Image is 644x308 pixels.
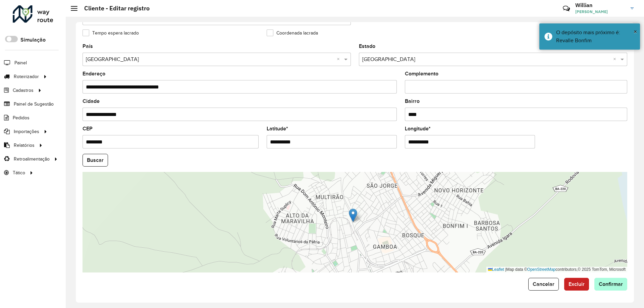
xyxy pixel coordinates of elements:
button: Excluir [564,278,589,291]
span: Clear all [337,55,342,63]
span: Painel [14,59,27,66]
span: Importações [14,128,39,135]
button: Cancelar [528,278,559,291]
span: Retroalimentação [14,156,50,163]
label: Estado [359,42,375,50]
button: Close [634,26,637,37]
a: Contato Rápido [559,1,574,16]
span: Cadastros [13,87,34,94]
span: Excluir [569,281,585,287]
label: País [83,42,93,50]
h2: Cliente - Editar registro [77,5,150,12]
span: Painel de Sugestão [14,101,54,108]
label: Bairro [405,97,420,105]
label: Cidade [83,97,100,105]
button: Buscar [83,154,108,167]
span: Tático [13,169,25,176]
label: Longitude [405,125,431,133]
label: Latitude [267,125,288,133]
span: Cancelar [533,281,554,287]
a: OpenStreetMap [527,267,556,272]
button: Confirmar [594,278,627,291]
div: O depósito mais próximo é: Revalle Bonfim [556,28,635,45]
label: Endereço [83,70,105,78]
label: Complemento [405,70,438,78]
label: Coordenada lacrada [267,29,318,37]
span: Roteirizador [14,73,39,80]
div: Map data © contributors,© 2025 TomTom, Microsoft [486,267,627,272]
span: [PERSON_NAME] [575,9,626,15]
span: | [505,267,506,272]
span: Relatórios [14,142,35,149]
label: Simulação [20,36,46,44]
span: Confirmar [599,281,623,287]
img: Marker [349,208,357,222]
label: Tempo espera lacrado [83,29,139,37]
h3: Willian [575,2,626,8]
span: Pedidos [13,114,30,121]
span: × [634,28,637,35]
span: Clear all [613,55,619,63]
a: Leaflet [488,267,504,272]
label: CEP [83,125,93,133]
